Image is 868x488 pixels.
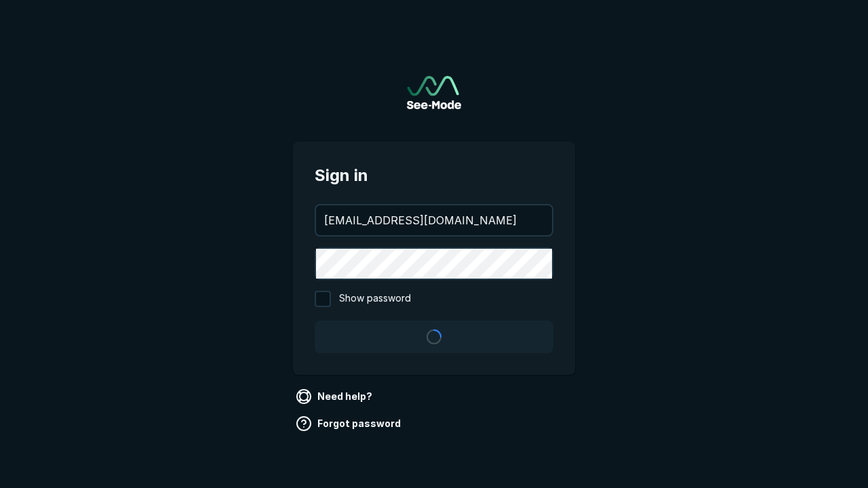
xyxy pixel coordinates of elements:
span: Show password [339,291,411,307]
img: See-Mode Logo [407,76,461,109]
a: Need help? [293,386,378,407]
a: Go to sign in [407,76,461,109]
span: Sign in [315,163,553,188]
a: Forgot password [293,413,406,434]
input: your@email.com [316,205,552,235]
